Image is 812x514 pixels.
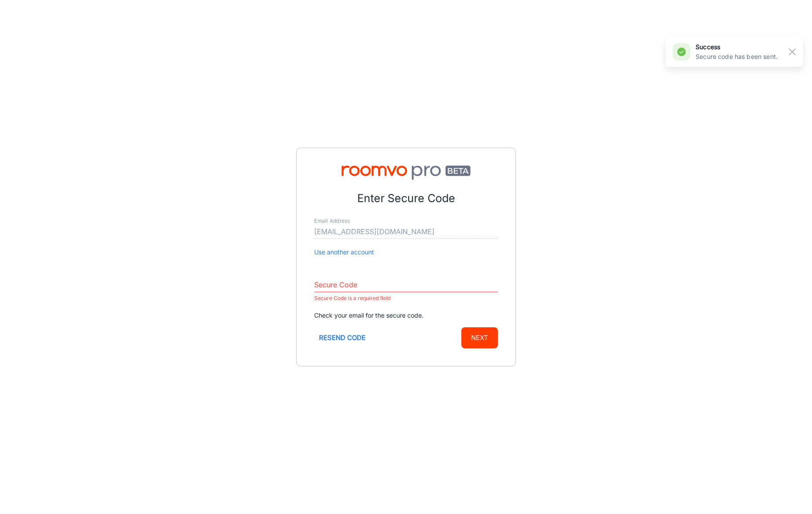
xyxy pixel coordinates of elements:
[696,52,778,62] p: Secure code has been sent.
[314,311,498,320] p: Check your email for the secure code.
[461,327,498,348] button: Next
[314,190,498,207] p: Enter Secure Code
[314,217,350,224] label: Email Address
[314,327,370,348] button: Resend code
[314,293,498,304] p: Secure Code is a required field
[314,225,498,239] input: myname@example.com
[314,278,498,292] input: Enter secure code
[314,247,374,257] button: Use another account
[696,42,778,52] h6: success
[314,166,498,180] img: Roomvo PRO Beta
